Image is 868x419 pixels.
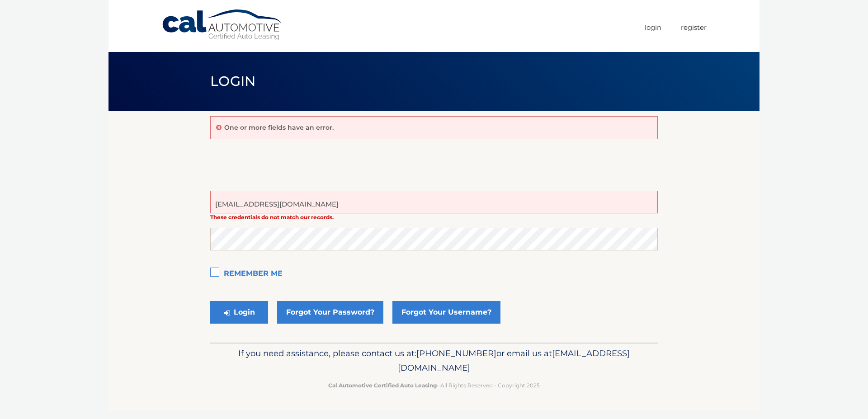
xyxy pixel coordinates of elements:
input: E-Mail Address [210,191,658,213]
span: [PHONE_NUMBER] [416,348,496,358]
span: [EMAIL_ADDRESS][DOMAIN_NAME] [398,348,630,373]
a: Forgot Your Password? [277,301,383,324]
a: Cal Automotive [161,9,283,41]
span: Login [210,73,256,89]
a: Forgot Your Username? [392,301,500,324]
a: Register [681,20,707,35]
strong: Cal Automotive Certified Auto Leasing [328,382,437,389]
p: One or more fields have an error. [224,123,334,132]
strong: These credentials do not match our records. [210,214,334,221]
label: Remember Me [210,265,658,283]
p: - All Rights Reserved - Copyright 2025 [216,381,652,390]
p: If you need assistance, please contact us at: or email us at [216,346,652,375]
button: Login [210,301,268,324]
a: Login [645,20,661,35]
